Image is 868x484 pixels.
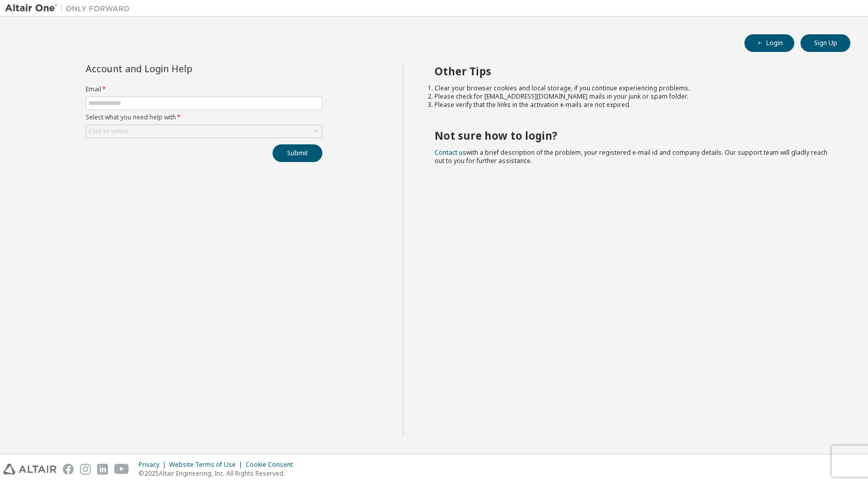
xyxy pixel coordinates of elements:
div: Cookie Consent [246,461,299,469]
span: with a brief description of the problem, your registered e-mail id and company details. Our suppo... [435,148,828,165]
li: Please verify that the links in the activation e-mails are not expired. [435,101,832,109]
div: Click to select [88,127,129,136]
img: instagram.svg [80,464,91,475]
h2: Other Tips [435,64,832,78]
img: Altair One [5,3,135,14]
p: © 2025 Altair Engineering, Inc. All Rights Reserved. [139,469,299,478]
img: facebook.svg [63,464,74,475]
a: Contact us [435,148,466,157]
label: Select what you need help with [86,113,322,122]
li: Please check for [EMAIL_ADDRESS][DOMAIN_NAME] mails in your junk or spam folder. [435,92,832,101]
button: Login [744,34,794,52]
img: youtube.svg [114,464,129,475]
label: Email [86,85,322,93]
img: linkedin.svg [97,464,108,475]
div: Click to select [86,125,322,138]
div: Website Terms of Use [169,461,246,469]
div: Account and Login Help [86,64,275,73]
h2: Not sure how to login? [435,129,832,142]
li: Clear your browser cookies and local storage, if you continue experiencing problems. [435,84,832,92]
button: Sign Up [801,34,850,52]
div: Privacy [139,461,169,469]
button: Submit [273,144,322,162]
img: altair_logo.svg [3,464,57,475]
